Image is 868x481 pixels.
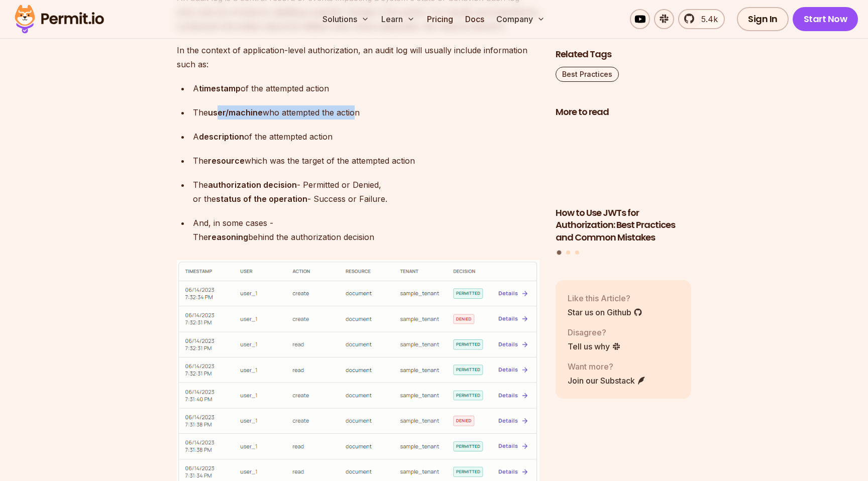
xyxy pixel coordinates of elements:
[208,180,297,190] strong: authorization decision
[793,7,858,31] a: Start Now
[208,156,245,166] strong: resource
[575,250,579,254] button: Go to slide 3
[199,132,244,142] strong: description
[461,9,488,29] a: Docs
[568,340,621,352] a: Tell us why
[556,67,619,82] a: Best Practices
[568,326,621,338] p: Disagree?
[208,232,248,242] strong: reasoning
[208,107,263,117] strong: user/machine
[318,9,373,29] button: Solutions
[193,178,539,206] p: The - Permitted or Denied, or the - Success or Failure.
[193,154,539,168] p: The which was the target of the attempted action
[737,7,789,31] a: Sign In
[177,43,539,71] p: In the context of application-level authorization, an audit log will usually include information ...
[193,81,539,95] p: A of the attempted action
[557,250,562,255] button: Go to slide 1
[193,105,539,119] p: The who attempted the action
[10,2,108,36] img: Permit logo
[556,125,691,256] div: Posts
[492,9,549,29] button: Company
[568,374,646,386] a: Join our Substack
[556,125,691,244] a: How to Use JWTs for Authorization: Best Practices and Common MistakesHow to Use JWTs for Authoriz...
[193,130,539,144] p: A of the attempted action
[695,13,718,25] span: 5.4k
[377,9,419,29] button: Learn
[566,250,570,254] button: Go to slide 2
[423,9,457,29] a: Pricing
[556,125,691,244] li: 1 of 3
[568,292,642,304] p: Like this Article?
[568,360,646,372] p: Want more?
[199,83,241,93] strong: timestamp
[216,194,307,204] strong: status of the operation
[193,216,539,244] p: And, in some cases - The behind the authorization decision
[568,306,642,318] a: Star us on Github
[678,9,725,29] a: 5.4k
[556,206,691,244] h3: How to Use JWTs for Authorization: Best Practices and Common Mistakes
[556,125,691,201] img: How to Use JWTs for Authorization: Best Practices and Common Mistakes
[556,106,691,118] h2: More to read
[556,48,691,61] h2: Related Tags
